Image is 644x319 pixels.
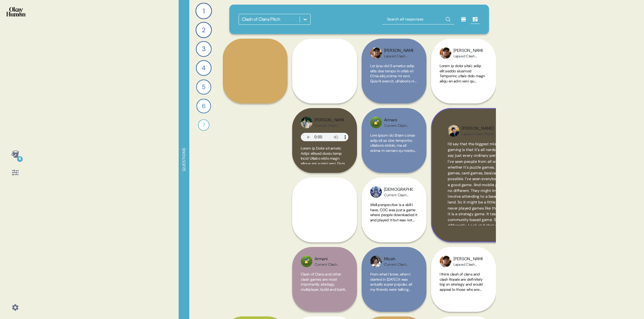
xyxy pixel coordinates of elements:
[196,99,211,114] div: 6
[315,117,344,123] div: [PERSON_NAME]
[370,186,382,198] img: profilepic_31448453548135245.jpg
[462,132,494,136] div: Lapsed Clash Player
[242,16,280,23] div: Clash of Clans Pitch
[384,48,413,54] div: [PERSON_NAME]
[462,125,494,132] div: [PERSON_NAME]
[370,47,382,59] img: profilepic_25024371390491370.jpg
[196,80,211,95] div: 5
[384,193,413,197] div: Current Clash Player
[384,262,413,267] div: Current Clash Player
[454,262,483,267] div: Lapsed Clash Player
[384,117,413,123] div: Armani
[440,256,451,267] img: profilepic_25024371390491370.jpg
[448,125,459,137] img: profilepic_24544314045262915.jpg
[301,256,312,267] img: profilepic_32632045723061229.jpg
[6,7,26,16] img: okayhuman.3b1b6348.png
[440,47,451,59] img: profilepic_25024371390491370.jpg
[370,256,382,267] img: profilepic_24494973343458333.jpg
[384,256,413,262] div: Micah
[196,60,211,76] div: 4
[315,262,344,267] div: Current Clash Player
[195,22,211,38] div: 2
[448,141,548,234] span: I'd say that the biggest misconception about mobile gaming is that it's all nerds playing mobile ...
[454,48,483,54] div: [PERSON_NAME]
[195,3,212,19] div: 1
[454,54,483,58] div: Lapsed Clash Player
[198,119,209,131] div: 7
[370,117,382,128] img: profilepic_32632045723061229.jpg
[196,41,211,57] div: 3
[315,123,344,128] div: Current Clash Player
[384,186,413,193] div: [DEMOGRAPHIC_DATA]
[17,156,23,162] div: 6
[315,256,344,262] div: Armani
[454,256,483,262] div: [PERSON_NAME]
[384,123,413,128] div: Current Clash Player
[384,54,413,58] div: Lapsed Clash Player
[301,117,312,128] img: profilepic_24603372712637430.jpg
[382,14,454,24] input: Search all responses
